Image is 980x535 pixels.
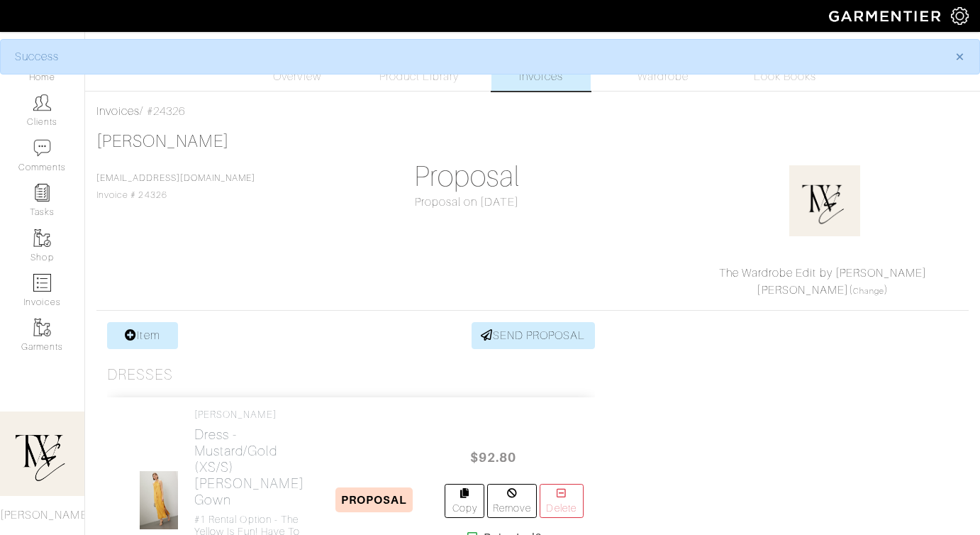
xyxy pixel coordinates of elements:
[332,160,601,194] h1: Proposal
[33,94,51,111] img: clients-icon-6bae9207a08558b7cb47a8932f037763ab4055f8c8b6bfacd5dc20c3e0201464.png
[754,68,817,85] span: Look Books
[379,68,460,85] span: Product Library
[96,132,229,150] a: [PERSON_NAME]
[107,366,173,384] h3: Dresses
[194,426,304,508] h2: Dress - Mustard/Gold (XS/S) [PERSON_NAME] Gown
[694,265,952,299] div: ( )
[107,322,178,349] a: Item
[853,287,884,295] a: Change
[951,7,969,25] img: gear-icon-white-bd11855cb880d31180b6d7d6211b90ccbf57a29d726f0c71d8c61bd08dd39cc2.png
[194,409,304,421] h4: [PERSON_NAME]
[33,319,51,336] img: garments-icon-b7da505a4dc4fd61783c78ac3ca0ef83fa9d6f193b1c9dc38574b1d14d53ca28.png
[332,194,601,211] div: Proposal on [DATE]
[96,173,255,200] span: Invoice # 24326
[789,165,860,236] img: o88SwH9y4G5nFsDJTsWZPGJH.png
[335,487,413,512] span: PROPOSAL
[33,184,51,202] img: reminder-icon-8004d30b9f0a5d33ae49ab947aed9ed385cf756f9e5892f1edd6e32f2345188e.png
[822,4,951,28] img: garmentier-logo-header-white-b43fb05a5012e4ada735d5af1a66efaba907eab6374d6393d1fbf88cb4ef424d.png
[273,68,321,85] span: Overview
[757,284,849,297] a: [PERSON_NAME]
[491,39,591,91] a: Invoices
[637,68,689,85] span: Wardrobe
[96,103,969,120] div: / #24326
[96,173,255,183] a: [EMAIL_ADDRESS][DOMAIN_NAME]
[445,484,484,518] a: Copy
[540,484,584,518] a: Delete
[719,267,928,280] a: The Wardrobe Edit by [PERSON_NAME]
[139,470,179,530] img: VqhVQNuviwnZ1omcWvrSsPoh
[15,48,934,65] div: Success
[33,274,51,292] img: orders-icon-0abe47150d42831381b5fb84f609e132dff9fe21cb692f30cb5eec754e2cba89.png
[33,229,51,247] img: garments-icon-b7da505a4dc4fd61783c78ac3ca0ef83fa9d6f193b1c9dc38574b1d14d53ca28.png
[472,322,595,349] a: SEND PROPOSAL
[519,68,562,85] span: Invoices
[954,47,965,66] span: ×
[487,484,536,518] a: Remove
[96,105,140,118] a: Invoices
[450,442,535,473] span: $92.80
[33,139,51,157] img: comment-icon-a0a6a9ef722e966f86d9cbdc48e553b5cf19dbc54f86b18d962a5391bc8f6eb6.png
